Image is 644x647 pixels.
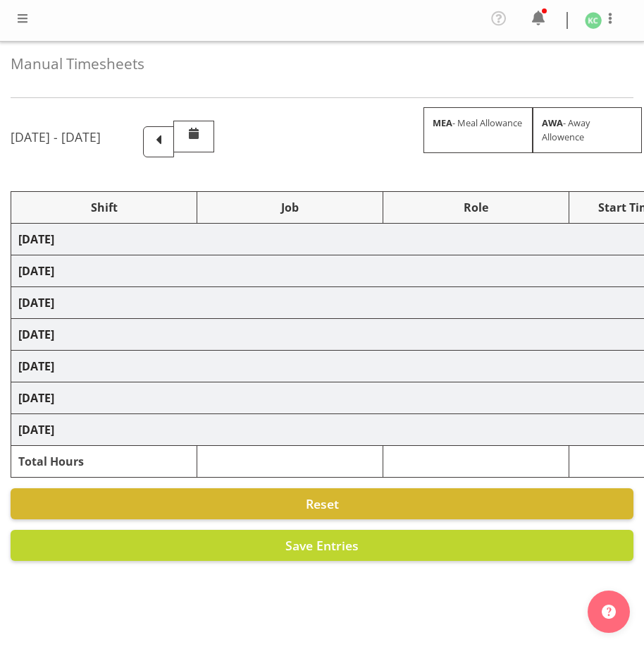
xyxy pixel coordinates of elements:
[11,488,633,519] button: Reset
[390,199,562,216] div: Role
[204,199,376,216] div: Job
[11,129,101,145] h5: [DATE] - [DATE]
[433,116,452,129] strong: MEA
[533,107,642,152] div: - Away Allowence
[11,56,633,72] h4: Manual Timesheets
[602,605,616,619] img: help-xxl-2.png
[11,446,197,478] td: Total Hours
[18,199,190,216] div: Shift
[542,116,563,129] strong: AWA
[306,495,339,512] span: Reset
[423,107,533,152] div: - Meal Allowance
[11,530,633,561] button: Save Entries
[585,12,602,29] img: katongo-chituta1136.jpg
[285,537,359,554] span: Save Entries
